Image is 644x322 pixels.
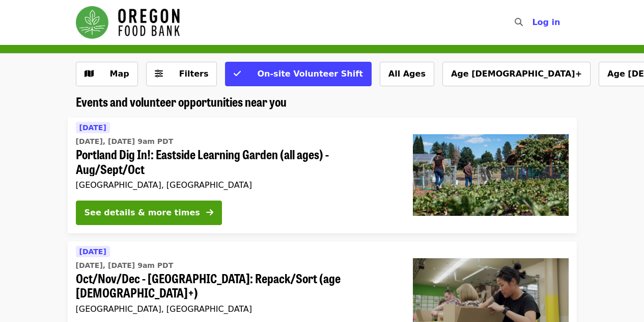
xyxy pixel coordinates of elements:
[234,69,241,79] i: check icon
[76,62,138,86] button: Show map view
[155,69,163,79] i: sliders-h icon
[76,201,222,225] button: See details & more times
[76,92,287,110] span: Events and volunteer opportunities near you
[179,69,209,79] span: Filters
[76,260,174,271] time: [DATE], [DATE] 9am PDT
[76,180,397,190] div: [GEOGRAPHIC_DATA], [GEOGRAPHIC_DATA]
[76,136,174,147] time: [DATE], [DATE] 9am PDT
[225,62,371,86] button: On-site Volunteer Shift
[79,247,106,256] span: [DATE]
[380,62,434,86] button: All Ages
[68,117,577,233] a: See details for "Portland Dig In!: Eastside Learning Garden (all ages) - Aug/Sept/Oct"
[146,62,217,86] button: Filters (0 selected)
[85,69,94,79] i: map icon
[442,62,591,86] button: Age [DEMOGRAPHIC_DATA]+
[206,208,213,217] i: arrow-right icon
[257,69,362,79] span: On-site Volunteer Shift
[76,147,397,177] span: Portland Dig In!: Eastside Learning Garden (all ages) - Aug/Sept/Oct
[532,17,560,27] span: Log in
[110,69,129,79] span: Map
[85,207,200,219] div: See details & more times
[529,10,537,35] input: Search
[76,271,397,301] span: Oct/Nov/Dec - [GEOGRAPHIC_DATA]: Repack/Sort (age [DEMOGRAPHIC_DATA]+)
[76,304,397,314] div: [GEOGRAPHIC_DATA], [GEOGRAPHIC_DATA]
[79,123,106,132] span: [DATE]
[413,134,569,216] img: Portland Dig In!: Eastside Learning Garden (all ages) - Aug/Sept/Oct organized by Oregon Food Bank
[515,17,523,27] i: search icon
[76,6,180,39] img: Oregon Food Bank - Home
[524,12,568,33] button: Log in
